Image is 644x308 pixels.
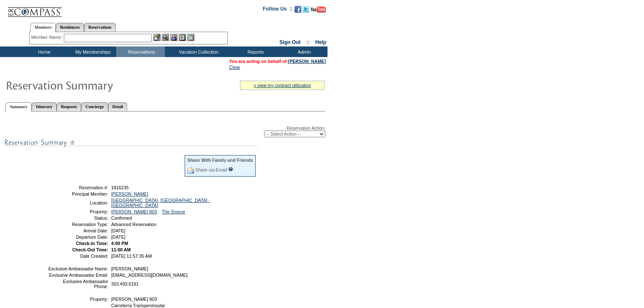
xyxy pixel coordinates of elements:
td: Exclusive Ambassador Email: [48,273,108,278]
img: b_edit.gif [153,34,161,41]
a: Concierge [81,102,108,111]
span: [EMAIL_ADDRESS][DOMAIN_NAME] [111,273,188,278]
span: :: [306,39,310,45]
span: You are acting on behalf of: [229,59,326,64]
td: Admin [279,46,327,57]
span: [DATE] [111,228,126,233]
div: Share With Family and Friends [187,158,253,163]
a: Summary [5,102,32,112]
a: Detail [108,102,128,111]
td: Status: [48,215,108,221]
span: 303.493.6191 [111,281,139,286]
img: Subscribe to our YouTube Channel [311,6,326,13]
a: Itinerary [32,102,57,111]
img: View [162,34,169,41]
td: Date Created: [48,253,108,259]
td: Vacation Collection [165,46,230,57]
a: Subscribe to our YouTube Channel [311,8,326,14]
a: Help [315,39,326,45]
span: 1816235 [111,185,129,190]
td: Arrival Date: [48,228,108,233]
td: Reports [230,46,279,57]
a: Sign Out [279,39,300,45]
a: Requests [57,102,81,111]
td: Property: [48,209,108,214]
a: » view my contract utilization [254,83,311,88]
a: [GEOGRAPHIC_DATA], [GEOGRAPHIC_DATA] - [GEOGRAPHIC_DATA] [111,198,210,208]
a: [PERSON_NAME] [111,191,148,196]
td: Reservation #: [48,185,108,190]
img: Reservaton Summary [5,76,175,93]
img: Impersonate [170,34,177,41]
span: 11:00 AM [111,247,131,252]
span: 4:00 PM [111,241,128,246]
strong: Check-Out Time: [72,247,108,252]
img: Become our fan on Facebook [295,6,301,13]
td: My Memberships [68,46,116,57]
a: [PERSON_NAME] 803 [111,209,157,214]
a: [PERSON_NAME] [288,59,326,64]
a: Follow us on Twitter [303,8,309,14]
td: Exclusive Ambassador Phone: [48,279,108,289]
span: [DATE] 11:57:35 AM [111,253,152,259]
td: Reservation Type: [48,222,108,227]
td: Principal Member: [48,191,108,196]
a: Members [30,23,56,32]
td: Follow Us :: [263,5,293,15]
td: Departure Date: [48,234,108,240]
img: Follow us on Twitter [303,6,309,13]
a: Become our fan on Facebook [295,8,301,14]
div: Member Name: [31,34,64,41]
span: [PERSON_NAME] 803 [111,297,157,302]
td: Property: [48,297,108,302]
img: b_calculator.gif [187,34,194,41]
img: subTtlResSummary.gif [4,137,258,148]
td: Home [19,46,68,57]
input: What is this? [228,167,233,172]
a: The Source [162,209,185,214]
strong: Check-In Time: [76,241,108,246]
td: Reservations [116,46,165,57]
td: Exclusive Ambassador Name: [48,266,108,271]
span: [DATE] [111,234,126,240]
a: Share via Email [195,167,227,172]
td: Location: [48,198,108,208]
span: Confirmed [111,215,132,221]
span: Advanced Reservation [111,222,156,227]
a: Residences [56,23,84,32]
a: Reservations [84,23,116,32]
div: Reservation Action: [4,125,325,137]
span: [PERSON_NAME] [111,266,148,271]
img: Reservations [179,34,186,41]
a: Clear [229,65,240,70]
